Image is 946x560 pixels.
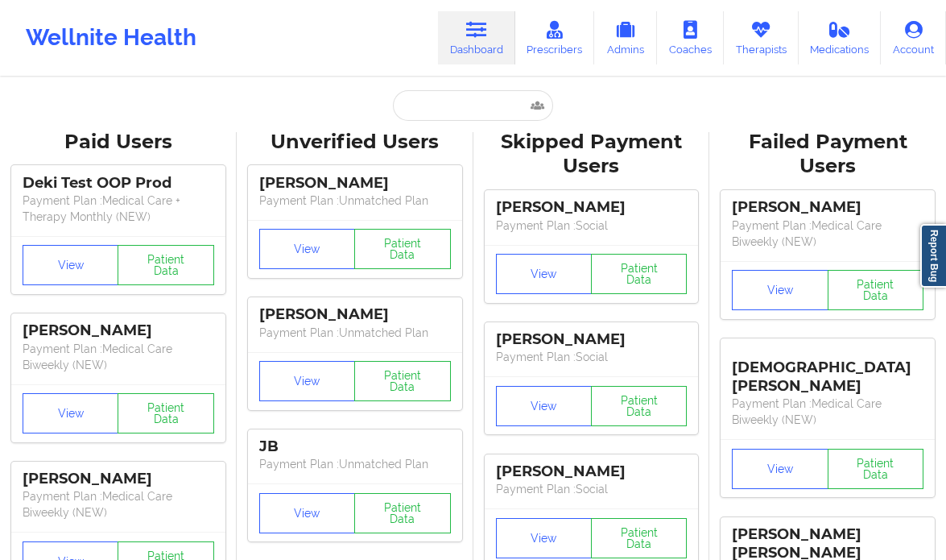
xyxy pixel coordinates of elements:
[732,346,923,396] div: [DEMOGRAPHIC_DATA][PERSON_NAME]
[496,349,688,365] p: Payment Plan : Social
[23,488,214,521] p: Payment Plan : Medical Care Biweekly (NEW)
[881,11,946,64] a: Account
[23,321,214,340] div: [PERSON_NAME]
[11,130,225,155] div: Paid Users
[23,393,118,433] button: View
[496,330,688,349] div: [PERSON_NAME]
[799,11,882,64] a: Medications
[496,386,592,426] button: View
[259,325,451,341] p: Payment Plan : Unmatched Plan
[259,493,355,533] button: View
[259,438,451,456] div: JB
[259,174,451,193] div: [PERSON_NAME]
[920,224,946,288] a: Report Bug
[732,396,923,428] p: Payment Plan : Medical Care Biweekly (NEW)
[828,270,923,310] button: Patient Data
[259,229,355,269] button: View
[118,245,213,285] button: Patient Data
[594,11,657,64] a: Admins
[118,393,213,433] button: Patient Data
[732,198,923,217] div: [PERSON_NAME]
[657,11,724,64] a: Coaches
[591,518,687,558] button: Patient Data
[23,245,118,285] button: View
[496,463,688,481] div: [PERSON_NAME]
[248,130,462,155] div: Unverified Users
[259,456,451,472] p: Payment Plan : Unmatched Plan
[354,229,450,269] button: Patient Data
[23,193,214,225] p: Payment Plan : Medical Care + Therapy Monthly (NEW)
[732,218,923,250] p: Payment Plan : Medical Care Biweekly (NEW)
[23,470,214,488] div: [PERSON_NAME]
[721,130,935,180] div: Failed Payment Users
[732,449,828,489] button: View
[23,174,214,193] div: Deki Test OOP Prod
[259,193,451,209] p: Payment Plan : Unmatched Plan
[732,270,828,310] button: View
[259,361,355,401] button: View
[515,11,595,64] a: Prescribers
[354,493,450,533] button: Patient Data
[438,11,515,64] a: Dashboard
[724,11,799,64] a: Therapists
[496,218,688,234] p: Payment Plan : Social
[828,449,923,489] button: Patient Data
[496,481,688,497] p: Payment Plan : Social
[485,130,699,180] div: Skipped Payment Users
[23,341,214,373] p: Payment Plan : Medical Care Biweekly (NEW)
[496,198,688,217] div: [PERSON_NAME]
[591,386,687,426] button: Patient Data
[259,305,451,324] div: [PERSON_NAME]
[591,254,687,294] button: Patient Data
[354,361,450,401] button: Patient Data
[496,518,592,558] button: View
[496,254,592,294] button: View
